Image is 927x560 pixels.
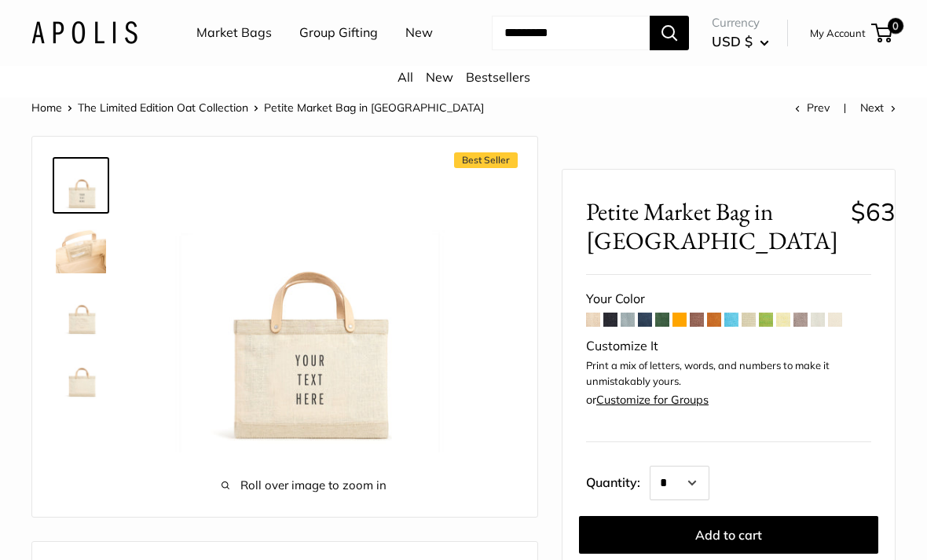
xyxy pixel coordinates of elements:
span: $63 [851,196,896,227]
span: Roll over image to zoom in [158,474,450,496]
a: New [426,69,453,85]
img: Petite Market Bag in Oat [56,349,106,399]
nav: Breadcrumb [31,97,484,118]
p: Print a mix of letters, words, and numbers to make it unmistakably yours. [586,358,871,389]
span: Petite Market Bag in [GEOGRAPHIC_DATA] [264,101,484,115]
div: or [586,390,709,411]
span: 0 [888,18,903,34]
div: Customize It [586,335,871,358]
button: Add to cart [579,516,878,554]
a: Next [860,101,896,115]
input: Search... [492,16,650,50]
img: Petite Market Bag in Oat [56,160,106,210]
div: Your Color [586,287,871,311]
a: All [398,69,413,85]
a: Group Gifting [299,21,378,45]
img: Petite Market Bag in Oat [56,286,106,336]
a: Market Bags [196,21,272,45]
a: Petite Market Bag in Oat [53,346,109,402]
a: Prev [795,101,830,115]
button: Search [650,16,689,50]
a: Home [31,101,62,115]
img: Apolis [31,21,137,44]
a: Bestsellers [466,69,530,85]
img: Petite Market Bag in Oat [56,223,106,273]
a: Customize for Groups [596,393,709,407]
span: Currency [712,12,769,34]
a: My Account [810,24,866,42]
a: Petite Market Bag in Oat [53,220,109,276]
label: Quantity: [586,461,650,500]
a: The Limited Edition Oat Collection [78,101,248,115]
a: 0 [873,24,892,42]
a: Petite Market Bag in Oat [53,283,109,339]
button: USD $ [712,29,769,54]
span: Petite Market Bag in [GEOGRAPHIC_DATA] [586,197,838,255]
span: USD $ [712,33,753,49]
span: Best Seller [454,152,518,168]
a: New [405,21,433,45]
img: Petite Market Bag in Oat [158,160,450,452]
a: Petite Market Bag in Oat [53,157,109,214]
